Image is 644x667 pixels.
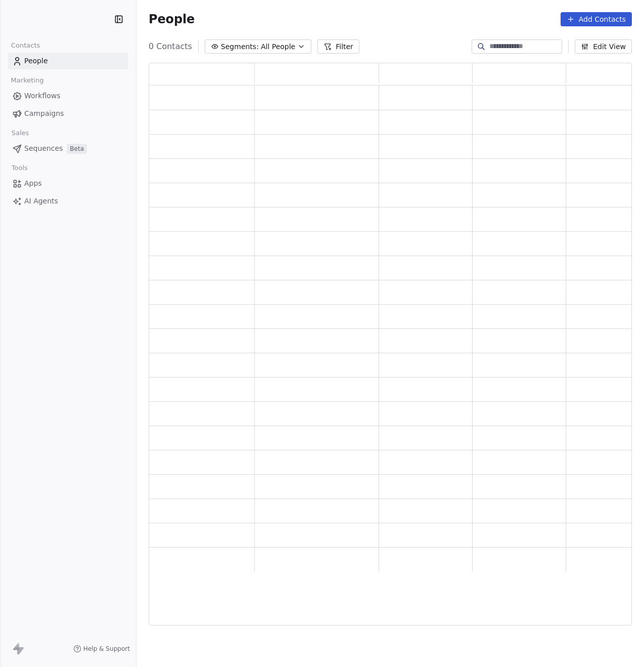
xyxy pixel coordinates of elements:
span: Sequences [24,143,63,154]
span: People [149,12,195,27]
a: Apps [8,175,128,192]
span: Marketing [7,73,48,88]
span: Campaigns [24,108,64,119]
button: Add Contacts [561,12,632,26]
span: People [24,56,48,66]
span: 0 Contacts [149,40,192,53]
span: Help & Support [83,645,130,653]
span: Sales [7,126,33,141]
button: Filter [317,39,359,54]
a: AI Agents [8,193,128,210]
span: Contacts [7,38,44,53]
span: Segments: [221,41,259,52]
span: All People [261,41,295,52]
a: SequencesBeta [8,140,128,157]
a: Workflows [8,88,128,104]
span: AI Agents [24,196,58,206]
button: Edit View [575,39,632,54]
span: Tools [7,160,32,176]
a: Help & Support [73,645,130,653]
span: Workflows [24,91,61,101]
span: Apps [24,178,42,189]
span: Beta [67,144,87,154]
a: Campaigns [8,105,128,122]
a: People [8,53,128,69]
